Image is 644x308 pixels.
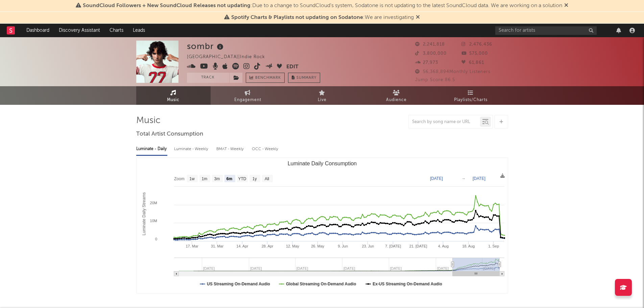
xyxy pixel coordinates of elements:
[386,96,407,104] span: Audience
[211,244,223,248] text: 31. Mar
[409,119,480,125] input: Search by song name or URL
[288,73,320,83] button: Summary
[261,244,273,248] text: 28. Apr
[189,176,195,181] text: 1w
[174,143,210,155] div: Luminate - Weekly
[231,15,363,20] span: Spotify Charts & Playlists not updating on Sodatone
[264,176,269,181] text: All
[236,244,248,248] text: 14. Apr
[255,74,281,82] span: Benchmark
[454,96,487,104] span: Playlists/Charts
[286,63,299,71] button: Edit
[201,176,207,181] text: 1m
[415,70,491,74] span: 56,368,894 Monthly Listeners
[211,86,285,105] a: Engagement
[214,176,220,181] text: 3m
[362,244,374,248] text: 23. Jun
[226,176,232,181] text: 6m
[167,96,180,104] span: Music
[83,3,251,8] span: SoundCloud Followers + New SoundCloud Releases not updating
[359,86,434,105] a: Audience
[488,244,499,248] text: 1. Sep
[234,96,261,104] span: Engagement
[287,161,357,166] text: Luminate Daily Consumption
[409,244,427,248] text: 21. [DATE]
[461,51,488,56] span: 575,000
[238,176,246,181] text: YTD
[136,86,211,105] a: Music
[415,42,445,47] span: 2,241,818
[22,24,54,37] a: Dashboard
[150,219,157,223] text: 10M
[231,15,414,20] span: : We are investigating
[318,96,327,104] span: Live
[207,282,270,286] text: US Streaming On-Demand Audio
[137,158,508,293] svg: Luminate Daily Consumption
[83,3,562,8] span: : Due to a change to SoundCloud's system, Sodatone is not updating to the latest SoundCloud data....
[373,282,442,286] text: Ex-US Streaming On-Demand Audio
[461,176,466,181] text: →
[155,237,157,241] text: 0
[187,73,229,83] button: Track
[311,244,325,248] text: 26. May
[150,201,157,205] text: 20M
[473,176,485,181] text: [DATE]
[136,143,167,155] div: Luminate - Daily
[252,176,257,181] text: 1y
[128,24,150,37] a: Leads
[416,15,420,20] span: Dismiss
[434,86,508,105] a: Playlists/Charts
[186,244,198,248] text: 17. Mar
[415,51,447,56] span: 3,800,000
[462,244,475,248] text: 18. Aug
[141,192,146,235] text: Luminate Daily Streams
[246,73,285,83] a: Benchmark
[438,244,448,248] text: 4. Aug
[461,42,492,47] span: 2,476,436
[187,41,225,52] div: sombr
[461,61,484,65] span: 61,861
[286,244,299,248] text: 12. May
[430,176,443,181] text: [DATE]
[286,282,356,286] text: Global Streaming On-Demand Audio
[495,26,597,35] input: Search for artists
[54,24,105,37] a: Discovery Assistant
[285,86,359,105] a: Live
[415,61,438,65] span: 27,973
[338,244,348,248] text: 9. Jun
[564,3,568,8] span: Dismiss
[385,244,401,248] text: 7. [DATE]
[296,76,316,80] span: Summary
[187,53,273,61] div: [GEOGRAPHIC_DATA] | Indie Rock
[252,143,279,155] div: OCC - Weekly
[174,176,185,181] text: Zoom
[136,130,203,138] span: Total Artist Consumption
[415,78,455,82] span: Jump Score: 86.5
[216,143,245,155] div: BMAT - Weekly
[105,24,128,37] a: Charts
